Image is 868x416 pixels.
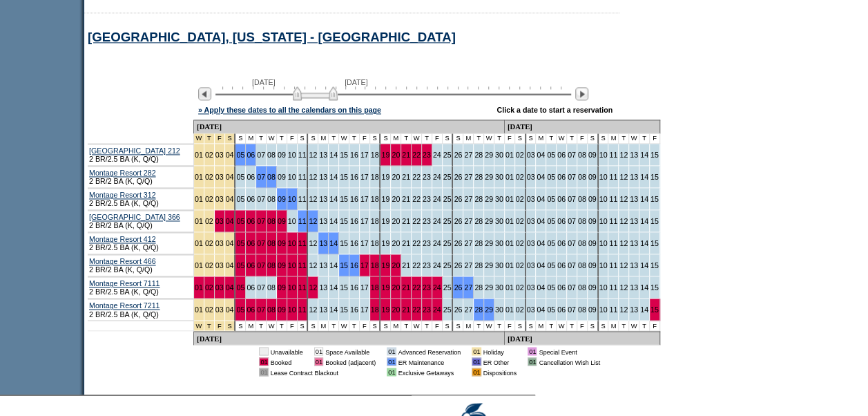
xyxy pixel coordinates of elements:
[474,217,483,225] a: 28
[309,195,317,203] a: 12
[516,173,524,181] a: 02
[557,173,566,181] a: 06
[205,217,213,225] a: 02
[371,217,379,225] a: 18
[247,151,255,159] a: 06
[609,195,617,203] a: 11
[650,261,659,270] a: 15
[89,257,156,265] a: Montage Resort 466
[527,261,535,270] a: 03
[537,217,545,225] a: 04
[527,195,535,203] a: 03
[454,261,462,270] a: 26
[650,151,659,159] a: 15
[578,151,586,159] a: 08
[402,195,410,203] a: 21
[340,239,348,247] a: 15
[360,217,369,225] a: 17
[309,151,317,159] a: 12
[236,261,244,270] a: 05
[630,261,638,270] a: 13
[505,261,514,270] a: 01
[527,239,535,247] a: 03
[381,217,389,225] a: 19
[226,151,234,159] a: 04
[547,151,555,159] a: 05
[485,239,493,247] a: 29
[578,173,586,181] a: 08
[278,261,286,270] a: 09
[329,239,338,247] a: 14
[195,151,203,159] a: 01
[329,173,338,181] a: 14
[88,30,456,44] a: [GEOGRAPHIC_DATA], [US_STATE] - [GEOGRAPHIC_DATA]
[516,239,524,247] a: 02
[267,217,276,225] a: 08
[619,195,628,203] a: 12
[267,173,276,181] a: 08
[537,195,545,203] a: 04
[495,173,503,181] a: 30
[89,279,160,287] a: Montage Resort 7111
[247,195,255,203] a: 06
[309,239,317,247] a: 12
[537,151,545,159] a: 04
[215,217,224,225] a: 03
[257,195,265,203] a: 07
[505,173,514,181] a: 01
[226,195,234,203] a: 04
[547,217,555,225] a: 05
[340,151,348,159] a: 15
[485,151,493,159] a: 29
[392,195,400,203] a: 20
[288,195,296,203] a: 10
[443,217,452,225] a: 25
[278,239,286,247] a: 09
[236,283,244,292] a: 05
[226,283,234,292] a: 04
[464,261,472,270] a: 27
[298,261,307,270] a: 11
[319,151,327,159] a: 13
[340,261,348,270] a: 15
[516,151,524,159] a: 02
[619,217,628,225] a: 12
[464,151,472,159] a: 27
[423,151,431,159] a: 23
[485,261,493,270] a: 29
[588,239,597,247] a: 09
[298,195,307,203] a: 11
[205,261,213,270] a: 02
[392,261,400,270] a: 20
[257,173,265,181] a: 07
[474,173,483,181] a: 28
[412,217,421,225] a: 22
[267,239,276,247] a: 08
[568,151,576,159] a: 07
[599,217,608,225] a: 10
[198,87,211,100] img: Previous
[278,151,286,159] a: 09
[557,261,566,270] a: 06
[278,217,286,225] a: 09
[278,195,286,203] a: 09
[247,239,255,247] a: 06
[298,173,307,181] a: 11
[423,173,431,181] a: 23
[640,261,648,270] a: 14
[288,261,296,270] a: 10
[89,191,156,199] a: Montage Resort 312
[392,239,400,247] a: 20
[205,195,213,203] a: 02
[443,195,452,203] a: 25
[215,283,224,292] a: 03
[247,173,255,181] a: 06
[640,195,648,203] a: 14
[298,151,307,159] a: 11
[423,195,431,203] a: 23
[360,239,369,247] a: 17
[360,173,369,181] a: 17
[215,239,224,247] a: 03
[329,261,338,270] a: 14
[402,261,410,270] a: 21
